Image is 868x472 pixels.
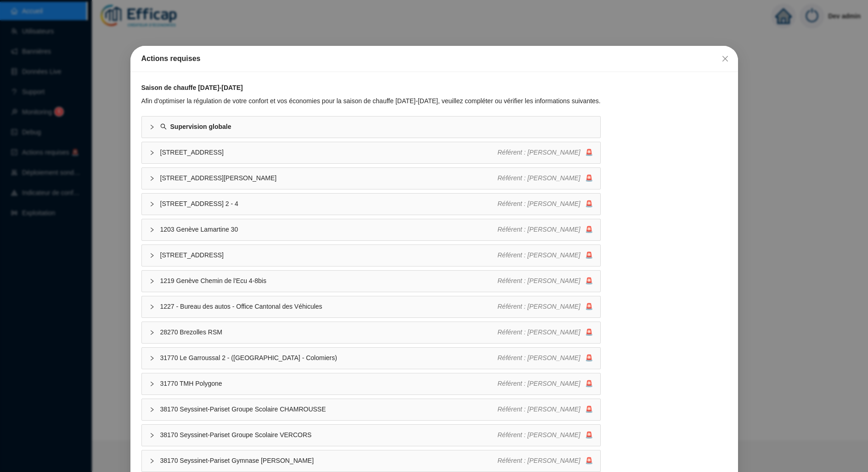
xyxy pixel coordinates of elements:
span: collapsed [149,355,155,361]
div: 🚨 [497,302,593,311]
span: collapsed [149,201,155,207]
div: 🚨 [497,353,593,363]
span: 28270 Brezolles RSM [160,328,498,337]
span: [STREET_ADDRESS] [160,148,498,157]
span: collapsed [149,458,155,464]
span: search [160,123,167,130]
div: 🚨 [497,456,593,466]
span: collapsed [149,227,155,233]
div: [STREET_ADDRESS]Référent : [PERSON_NAME]🚨 [142,142,600,163]
span: close [721,55,729,62]
div: 🚨 [497,276,593,286]
div: 31770 TMH PolygoneRéférent : [PERSON_NAME]🚨 [142,373,600,394]
div: 1227 - Bureau des autos - Office Cantonal des VéhiculesRéférent : [PERSON_NAME]🚨 [142,296,600,317]
span: [STREET_ADDRESS][PERSON_NAME] [160,173,498,183]
div: 38170 Seyssinet-Pariset Gymnase [PERSON_NAME]Référent : [PERSON_NAME]🚨 [142,450,600,472]
span: Référent : [PERSON_NAME] [497,405,581,413]
div: Supervision globale [142,117,600,138]
div: 🚨 [497,250,593,260]
span: [STREET_ADDRESS] 2 - 4 [160,199,498,209]
span: collapsed [149,176,155,181]
span: Référent : [PERSON_NAME] [497,226,581,233]
div: [STREET_ADDRESS][PERSON_NAME]Référent : [PERSON_NAME]🚨 [142,168,600,189]
span: Référent : [PERSON_NAME] [497,149,581,156]
span: Référent : [PERSON_NAME] [497,277,581,284]
div: 🚨 [497,173,593,183]
span: 31770 Le Garroussal 2 - ([GEOGRAPHIC_DATA] - Colomiers) [160,353,498,363]
span: Référent : [PERSON_NAME] [497,431,581,439]
div: 38170 Seyssinet-Pariset Groupe Scolaire VERCORSRéférent : [PERSON_NAME]🚨 [142,425,600,446]
span: Référent : [PERSON_NAME] [497,174,581,182]
span: 31770 TMH Polygone [160,379,498,389]
div: 1219 Genève Chemin de l'Ecu 4-8bisRéférent : [PERSON_NAME]🚨 [142,271,600,292]
span: collapsed [149,124,155,130]
span: collapsed [149,278,155,284]
div: 🚨 [497,225,593,234]
span: Référent : [PERSON_NAME] [497,354,581,361]
span: collapsed [149,253,155,258]
div: Actions requises [141,53,727,64]
div: 🚨 [497,430,593,440]
span: 1227 - Bureau des autos - Office Cantonal des Véhicules [160,302,498,311]
div: 38170 Seyssinet-Pariset Groupe Scolaire CHAMROUSSERéférent : [PERSON_NAME]🚨 [142,399,600,420]
span: collapsed [149,304,155,310]
div: 28270 Brezolles RSMRéférent : [PERSON_NAME]🚨 [142,322,600,343]
span: 1203 Genève Lamartine 30 [160,225,498,234]
strong: Supervision globale [170,123,231,130]
div: 31770 Le Garroussal 2 - ([GEOGRAPHIC_DATA] - Colomiers)Référent : [PERSON_NAME]🚨 [142,348,600,369]
span: collapsed [149,381,155,387]
div: 1203 Genève Lamartine 30Référent : [PERSON_NAME]🚨 [142,219,600,240]
div: Afin d'optimiser la régulation de votre confort et vos économies pour la saison de chauffe [DATE]... [141,96,601,106]
strong: Saison de chauffe [DATE]-[DATE] [141,84,243,91]
span: collapsed [149,433,155,438]
span: 1219 Genève Chemin de l'Ecu 4-8bis [160,276,498,286]
span: [STREET_ADDRESS] [160,250,498,260]
button: Close [718,51,733,66]
span: 38170 Seyssinet-Pariset Gymnase [PERSON_NAME] [160,456,498,466]
span: Référent : [PERSON_NAME] [497,380,581,387]
span: Référent : [PERSON_NAME] [497,303,581,310]
div: 🚨 [497,328,593,337]
div: [STREET_ADDRESS] 2 - 4Référent : [PERSON_NAME]🚨 [142,194,600,215]
div: 🚨 [497,199,593,209]
span: collapsed [149,407,155,412]
span: Fermer [718,55,733,62]
div: 🚨 [497,379,593,389]
span: 38170 Seyssinet-Pariset Groupe Scolaire CHAMROUSSE [160,405,498,414]
div: [STREET_ADDRESS]Référent : [PERSON_NAME]🚨 [142,245,600,266]
div: 🚨 [497,148,593,157]
span: Référent : [PERSON_NAME] [497,457,581,464]
span: 38170 Seyssinet-Pariset Groupe Scolaire VERCORS [160,430,498,440]
span: collapsed [149,150,155,155]
span: Référent : [PERSON_NAME] [497,251,581,259]
span: Référent : [PERSON_NAME] [497,328,581,336]
span: Référent : [PERSON_NAME] [497,200,581,207]
div: 🚨 [497,405,593,414]
span: collapsed [149,330,155,335]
